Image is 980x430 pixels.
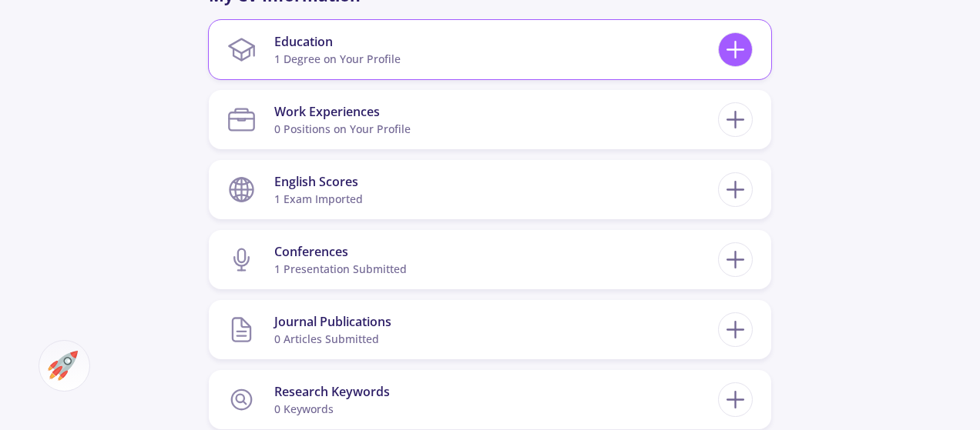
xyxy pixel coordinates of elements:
[274,51,401,67] div: 1 Degree on Your Profile
[274,191,363,207] div: 1 exam imported
[274,172,363,191] div: English Scores
[48,351,78,381] img: ac-market
[274,102,411,121] div: Work Experiences
[274,242,407,261] div: Conferences
[274,312,391,331] div: Journal Publications
[274,261,407,277] div: 1 presentation submitted
[274,401,390,417] div: 0 keywords
[274,121,411,137] div: 0 Positions on Your Profile
[274,32,401,51] div: Education
[274,331,391,347] div: 0 articles submitted
[274,382,390,401] div: Research Keywords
